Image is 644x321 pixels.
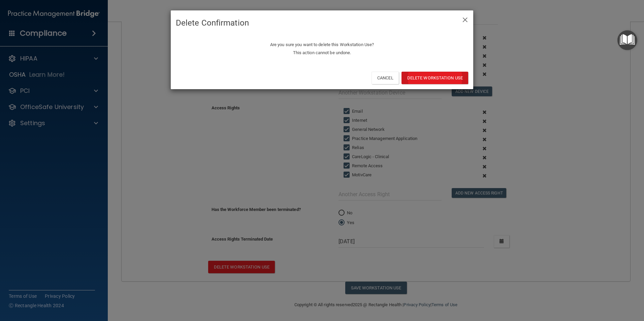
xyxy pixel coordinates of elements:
[176,15,468,30] h4: Delete Confirmation
[617,30,637,50] button: Open Resource Center
[401,72,468,84] button: Delete Workstation Use
[176,41,468,57] p: Are you sure you want to delete this Workstation Use? This action cannot be undone.
[372,72,399,84] button: Cancel
[527,273,636,300] iframe: Drift Widget Chat Controller
[462,12,468,26] span: ×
